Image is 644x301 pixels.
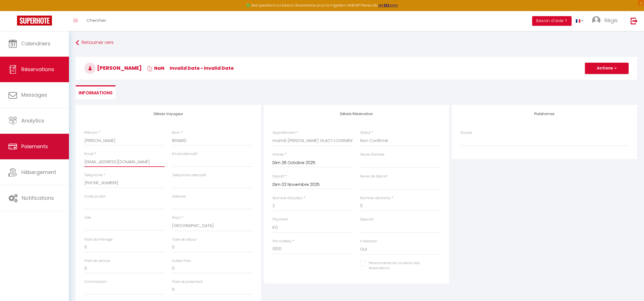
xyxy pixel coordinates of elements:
label: Frais de paiement [172,279,203,285]
label: Taxe de séjour [172,237,196,242]
label: Code postal [84,194,105,199]
label: Statut [360,130,370,135]
span: NaN [147,65,164,71]
label: Heure d'arrivée [360,152,385,157]
span: Hébergement [21,169,56,176]
span: Calendriers [21,40,51,47]
a: >>> ICI <<<< [378,3,398,8]
img: Super Booking [17,16,52,26]
label: Prénom [84,130,98,135]
li: Informations [76,85,116,99]
a: Chercher [82,11,110,31]
label: Arrivée [272,152,284,157]
label: Deposit [360,217,374,222]
span: Régis [604,17,618,24]
label: Commission [84,279,107,285]
span: Notifications [22,194,54,202]
span: Réservations [21,66,54,73]
label: A relancer [360,239,377,244]
label: Prix nuitées [272,239,291,244]
span: Analytics [21,117,44,124]
label: Nom [172,130,180,135]
label: Nombre d'enfants [360,196,391,201]
img: ... [592,16,601,25]
label: Email alternatif [172,151,197,157]
span: Paiements [21,143,48,150]
span: Chercher [87,17,106,23]
span: Invalid date - Invalid date [170,65,234,71]
button: Besoin d'aide ? [532,16,572,26]
h4: Plateformes [460,112,629,116]
h4: Détails Réservation [272,112,441,116]
h4: Détails Voyageur [84,112,253,116]
label: Nombre d'adultes [272,196,303,201]
label: Téléphone alternatif [172,173,206,178]
span: [PERSON_NAME] [84,64,142,71]
a: Retourner vers [76,38,637,48]
label: Autres frais [172,258,191,264]
label: Frais de ménage [84,237,113,242]
img: logout [631,17,638,24]
label: Pays [172,215,180,221]
span: Messages [21,91,47,98]
label: Frais de service [84,258,110,264]
a: ... Régis [588,11,625,31]
label: Email [84,151,94,157]
label: Payment [272,217,288,222]
label: Ville [84,215,91,221]
label: Source [460,130,472,135]
label: Départ [272,174,284,179]
label: Appartement [272,130,295,135]
button: Actions [585,63,629,74]
label: Heure de départ [360,174,387,179]
label: Adresse [172,194,186,199]
label: Téléphone [84,173,102,178]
